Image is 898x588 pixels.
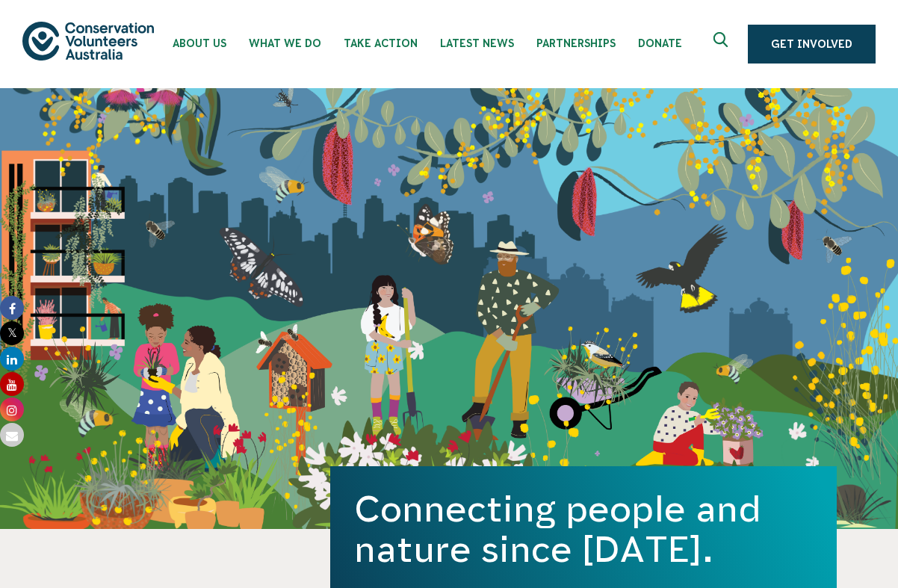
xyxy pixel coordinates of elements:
[249,37,321,49] span: What We Do
[536,37,616,49] span: Partnerships
[638,37,682,49] span: Donate
[440,37,514,49] span: Latest News
[713,32,732,56] span: Expand search box
[354,489,813,569] h1: Connecting people and nature since [DATE].
[173,37,226,49] span: About Us
[748,25,876,64] a: Get Involved
[705,26,740,62] button: Expand search box Close search box
[344,37,418,49] span: Take Action
[22,22,154,60] img: logo.svg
